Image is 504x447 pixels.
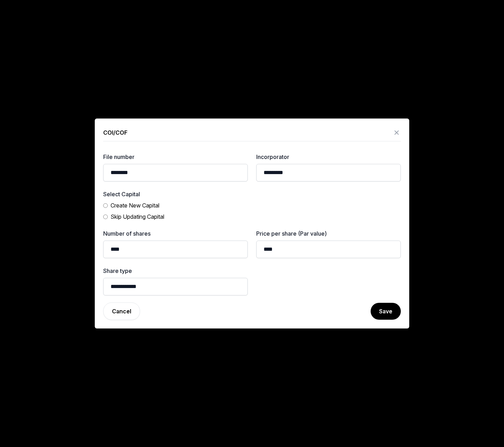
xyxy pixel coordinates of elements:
[111,201,159,210] div: Create New Capital
[256,153,401,161] label: Incorporator
[103,302,140,320] a: Cancel
[103,128,127,137] div: COI/COF
[103,267,248,275] label: Share type
[371,303,401,320] button: Save
[111,212,164,221] div: Skip Updating Capital
[103,229,248,238] label: Number of shares
[103,153,248,161] label: File number
[256,229,401,238] label: Price per share (Par value)
[103,190,401,198] div: Select Capital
